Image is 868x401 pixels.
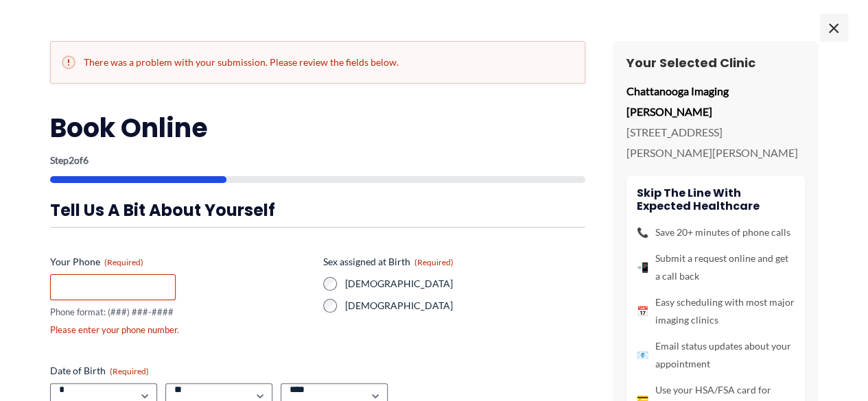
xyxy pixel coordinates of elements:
[637,186,795,212] h4: Skip the line with Expected Healthcare
[637,223,795,241] li: Save 20+ minutes of phone calls
[345,299,585,313] label: [DEMOGRAPHIC_DATA]
[50,111,585,145] h2: Book Online
[50,306,312,319] div: Phone format: (###) ###-####
[637,223,648,241] span: 📞
[50,364,149,378] legend: Date of Birth
[820,14,847,41] span: ×
[626,81,805,121] p: Chattanooga Imaging [PERSON_NAME]
[110,366,149,376] span: (Required)
[83,154,89,166] span: 6
[414,257,454,267] span: (Required)
[637,302,648,320] span: 📅
[637,250,795,285] li: Submit a request online and get a call back
[637,293,795,329] li: Easy scheduling with most major imaging clinics
[345,277,585,291] label: [DEMOGRAPHIC_DATA]
[626,55,805,71] h3: Your Selected Clinic
[104,257,143,267] span: (Required)
[50,324,312,337] div: Please enter your phone number.
[626,122,805,162] p: [STREET_ADDRESS][PERSON_NAME][PERSON_NAME]
[637,258,648,276] span: 📲
[69,154,74,166] span: 2
[50,255,312,269] label: Your Phone
[637,346,648,364] span: 📧
[637,337,795,373] li: Email status updates about your appointment
[323,255,454,269] legend: Sex assigned at Birth
[50,156,585,165] p: Step of
[50,199,585,221] h3: Tell us a bit about yourself
[62,56,574,69] h2: There was a problem with your submission. Please review the fields below.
